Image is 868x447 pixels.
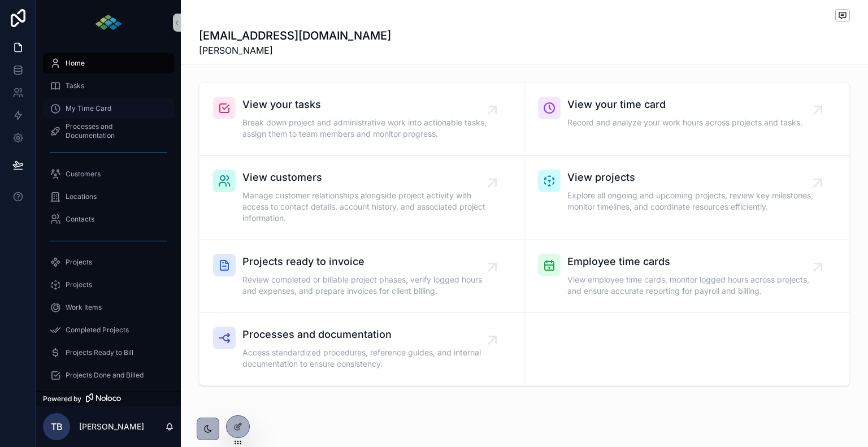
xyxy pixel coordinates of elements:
[242,170,492,185] span: View customers
[242,347,492,370] span: Access standardized procedures, reference guides, and internal documentation to ensure consistency.
[51,420,63,433] span: TB
[43,186,174,207] a: Locations
[43,365,174,385] a: Projects Done and Billed
[567,274,818,297] span: View employee time cards, monitor logged hours across projects, and ensure accurate reporting for...
[43,394,81,403] span: Powered by
[36,45,181,391] div: scrollable content
[66,280,92,289] span: Projects
[242,117,492,140] span: Break down project and administrative work into actionable tasks, assign them to team members and...
[43,53,174,73] a: Home
[66,170,101,179] span: Customers
[66,348,133,357] span: Projects Ready to Bill
[66,192,97,201] span: Locations
[199,44,391,57] span: [PERSON_NAME]
[79,421,144,432] p: [PERSON_NAME]
[43,297,174,318] a: Work Items
[66,104,111,113] span: My Time Card
[66,303,102,312] span: Work Items
[567,190,818,212] span: Explore all ongoing and upcoming projects, review key milestones, monitor timelines, and coordina...
[36,391,181,406] a: Powered by
[567,117,802,128] span: Record and analyze your work hours across projects and tasks.
[242,327,492,342] span: Processes and documentation
[242,190,492,224] span: Manage customer relationships alongside project activity with access to contact details, account ...
[43,342,174,363] a: Projects Ready to Bill
[199,156,524,240] a: View customersManage customer relationships alongside project activity with access to contact det...
[242,274,492,297] span: Review completed or billable project phases, verify logged hours and expenses, and prepare invoic...
[199,83,524,156] a: View your tasksBreak down project and administrative work into actionable tasks, assign them to t...
[199,313,524,385] a: Processes and documentationAccess standardized procedures, reference guides, and internal documen...
[43,275,174,295] a: Projects
[66,258,92,267] span: Projects
[43,209,174,229] a: Contacts
[524,83,849,156] a: View your time cardRecord and analyze your work hours across projects and tasks.
[567,97,802,112] span: View your time card
[242,254,492,270] span: Projects ready to invoice
[66,371,144,380] span: Projects Done and Billed
[242,97,492,112] span: View your tasks
[43,164,174,184] a: Customers
[43,121,174,141] a: Processes and Documentation
[199,28,391,44] h1: [EMAIL_ADDRESS][DOMAIN_NAME]
[567,170,818,185] span: View projects
[66,326,129,335] span: Completed Projects
[66,59,85,68] span: Home
[43,76,174,96] a: Tasks
[43,98,174,119] a: My Time Card
[524,240,849,313] a: Employee time cardsView employee time cards, monitor logged hours across projects, and ensure acc...
[567,254,818,270] span: Employee time cards
[66,215,94,224] span: Contacts
[43,320,174,340] a: Completed Projects
[66,81,84,90] span: Tasks
[66,122,163,140] span: Processes and Documentation
[94,14,123,32] img: App logo
[199,240,524,313] a: Projects ready to invoiceReview completed or billable project phases, verify logged hours and exp...
[43,252,174,272] a: Projects
[524,156,849,240] a: View projectsExplore all ongoing and upcoming projects, review key milestones, monitor timelines,...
